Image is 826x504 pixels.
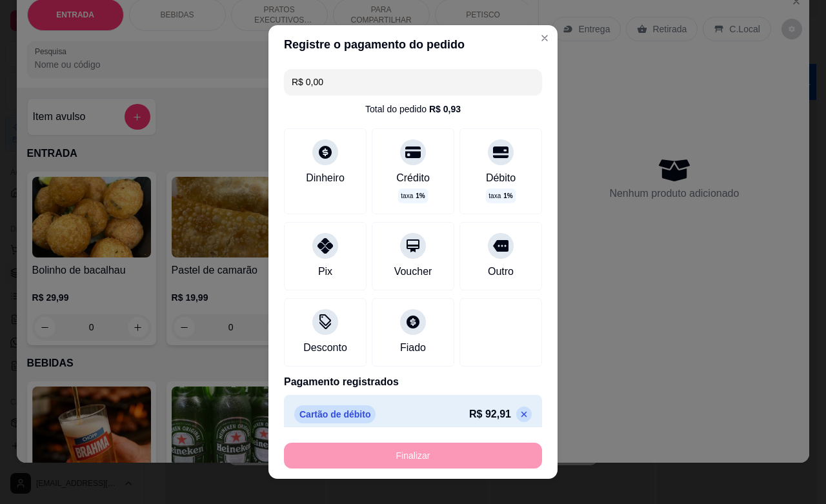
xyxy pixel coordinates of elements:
div: Outro [488,264,514,279]
p: R$ 92,91 [469,407,511,422]
div: R$ 0,93 [429,103,461,116]
input: Ex.: hambúrguer de cordeiro [292,69,534,95]
p: taxa [489,191,512,201]
span: 1 % [503,191,512,201]
span: 1 % [416,191,425,201]
p: Pagamento registrados [284,374,542,390]
p: Cartão de débito [294,405,376,423]
header: Registre o pagamento do pedido [268,25,558,64]
div: Débito [486,170,516,186]
p: taxa [401,191,425,201]
div: Pix [318,264,332,279]
div: Fiado [400,340,426,356]
div: Crédito [396,170,430,186]
div: Dinheiro [306,170,345,186]
button: Close [534,28,555,48]
div: Total do pedido [365,103,461,116]
div: Voucher [394,264,432,279]
div: Desconto [303,340,347,356]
